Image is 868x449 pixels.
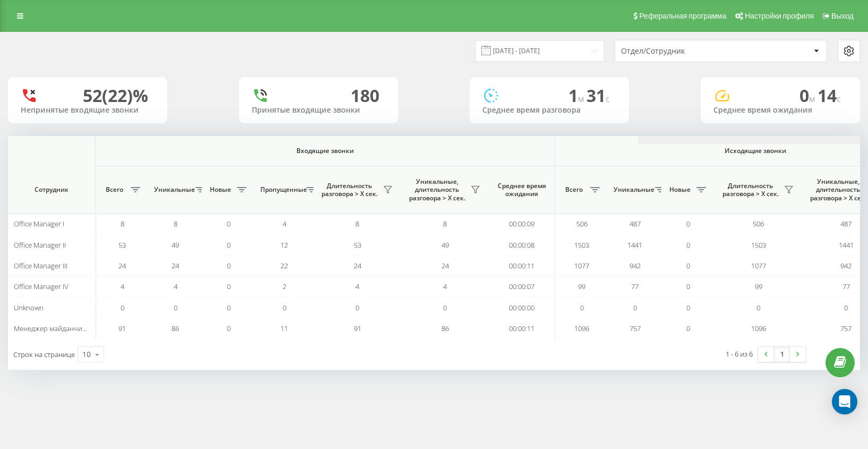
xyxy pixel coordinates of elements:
span: 0 [686,303,690,312]
span: Новые [667,185,693,194]
span: 0 [227,282,231,291]
span: 53 [118,240,126,250]
span: 0 [686,219,690,228]
span: 22 [280,261,288,270]
span: 4 [443,282,447,291]
span: 0 [686,240,690,250]
div: Среднее время ожидания [713,106,847,115]
span: Настройки профиля [745,12,814,20]
span: 1503 [751,240,766,250]
span: 487 [840,219,852,228]
span: Всего [101,185,127,194]
span: 506 [576,219,588,228]
span: 0 [227,240,231,250]
span: Строк на странице [13,350,75,359]
span: 1441 [839,240,854,250]
td: 00:00:00 [489,297,555,318]
span: Office Manager III [14,261,67,270]
span: 0 [227,219,231,228]
span: c [837,93,841,105]
span: 487 [629,219,641,228]
span: 0 [443,303,447,312]
span: 0 [121,303,124,312]
span: 942 [840,261,852,270]
span: 24 [354,261,361,270]
span: 757 [629,324,641,333]
span: Пропущенные [260,185,303,194]
span: 757 [840,324,852,333]
span: 99 [755,282,762,291]
span: 0 [756,303,760,312]
span: 77 [631,282,639,291]
span: 24 [118,261,126,270]
span: Реферальная программа [639,12,726,20]
span: м [578,93,586,105]
span: 49 [172,240,179,250]
span: 1077 [751,261,766,270]
span: м [809,93,818,105]
td: 00:00:11 [489,256,555,276]
span: 1441 [627,240,642,250]
td: 00:00:11 [489,318,555,339]
div: Open Intercom Messenger [832,389,857,414]
span: 8 [174,219,177,228]
span: 2 [283,282,286,291]
span: Office Manager II [14,240,66,250]
span: Длительность разговора > Х сек. [720,182,781,198]
span: Среднее время ожидания [497,182,547,198]
span: 0 [227,261,231,270]
span: Выход [831,12,854,20]
span: 86 [441,324,449,333]
span: 11 [280,324,288,333]
span: 1503 [574,240,589,250]
span: 31 [586,84,610,107]
span: 1077 [574,261,589,270]
div: 10 [82,349,91,360]
span: 0 [686,261,690,270]
div: 52 (22)% [83,86,148,106]
span: Уникальные [614,185,652,194]
span: 1 [568,84,586,107]
span: 4 [355,282,359,291]
a: 1 [774,347,790,362]
td: 00:00:08 [489,234,555,255]
span: 91 [354,324,361,333]
span: Всего [560,185,587,194]
span: 86 [172,324,179,333]
span: 8 [121,219,124,228]
td: 00:00:07 [489,276,555,297]
span: 0 [686,324,690,333]
span: 0 [799,84,818,107]
span: 53 [354,240,361,250]
span: Новые [207,185,234,194]
span: Office Manager I [14,219,64,228]
span: c [606,93,610,105]
span: 0 [633,303,637,312]
div: Отдел/Сотрудник [621,47,748,56]
span: 0 [686,282,690,291]
span: 0 [227,303,231,312]
span: 0 [227,324,231,333]
span: 0 [283,303,286,312]
span: 8 [443,219,447,228]
span: Сотрудник [17,185,86,194]
span: 506 [753,219,764,228]
span: Длительность разговора > Х сек. [319,182,380,198]
span: 14 [818,84,841,107]
div: Принятые входящие звонки [252,106,386,115]
span: 0 [174,303,177,312]
div: Непринятые входящие звонки [21,106,155,115]
td: 00:00:09 [489,214,555,234]
span: 91 [118,324,126,333]
span: Unknown [14,303,44,312]
span: 0 [580,303,584,312]
span: 24 [172,261,179,270]
span: 24 [441,261,449,270]
span: 0 [355,303,359,312]
div: 1 - 6 из 6 [726,349,753,359]
span: Уникальные, длительность разговора > Х сек. [406,177,467,202]
span: 99 [578,282,585,291]
span: 1096 [574,324,589,333]
div: Среднее время разговора [482,106,616,115]
div: 180 [351,86,379,106]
